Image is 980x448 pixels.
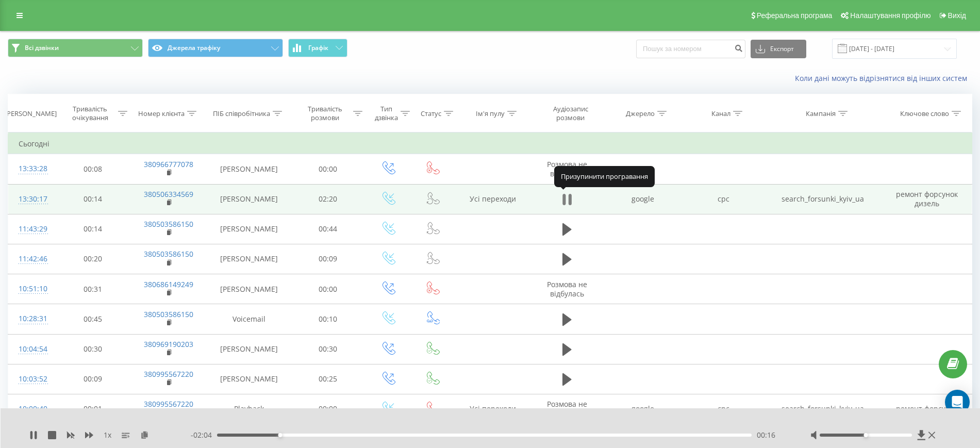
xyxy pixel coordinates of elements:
td: 00:20 [56,244,130,274]
td: Усі переходи [454,184,531,214]
button: Експорт [751,40,806,58]
td: 00:25 [291,364,365,394]
span: - 02:04 [191,430,217,440]
button: Графік [288,39,347,57]
div: 10:03:52 [19,369,45,389]
td: [PERSON_NAME] [207,214,291,244]
input: Пошук за номером [636,40,745,58]
span: Розмова не відбулась [547,399,587,418]
td: google [603,184,683,214]
div: Джерело [626,109,655,118]
td: 00:45 [56,304,130,334]
div: 10:51:10 [19,279,45,299]
td: google [603,394,683,424]
a: 380503586150 [144,219,193,229]
span: Вихід [948,11,966,20]
div: Номер клієнта [138,109,185,118]
div: Ім'я пулу [476,109,505,118]
div: Кампанія [806,109,836,118]
td: [PERSON_NAME] [207,244,291,274]
td: 00:01 [56,394,130,424]
td: ремонт форсунок дизель [883,184,972,214]
a: Коли дані можуть відрізнятися вiд інших систем [795,73,972,83]
span: Розмова не відбулась [547,159,587,178]
div: 10:00:40 [19,399,45,419]
a: 380966777078 [144,159,193,169]
td: 00:00 [291,154,365,184]
td: 00:30 [291,334,365,364]
div: Тип дзвінка [374,105,398,122]
a: 380503586150 [144,249,193,259]
span: Реферальна програма [757,11,833,20]
td: 00:30 [56,334,130,364]
div: Тривалість розмови [300,105,351,122]
div: 11:43:29 [19,219,45,239]
td: [PERSON_NAME] [207,274,291,304]
button: Джерела трафіку [148,39,283,57]
span: 1 x [104,430,111,440]
div: [PERSON_NAME] [5,109,57,118]
button: Всі дзвінки [8,39,143,57]
td: 00:08 [56,154,130,184]
div: 13:33:28 [19,159,45,179]
td: Усі переходи [454,394,531,424]
td: search_forsunki_kyiv_ua [763,394,883,424]
div: Ключове слово [900,109,949,118]
div: Accessibility label [278,433,282,437]
div: 10:04:54 [19,339,45,359]
a: 380995567220 [144,369,193,379]
span: Налаштування профілю [850,11,931,20]
td: 00:14 [56,184,130,214]
td: [PERSON_NAME] [207,154,291,184]
td: 00:00 [291,274,365,304]
div: Accessibility label [864,433,868,437]
td: 00:14 [56,214,130,244]
td: 00:44 [291,214,365,244]
span: Всі дзвінки [25,44,59,52]
a: 380503586150 [144,309,193,319]
td: 00:00 [291,394,365,424]
td: Voicemail [207,304,291,334]
td: 00:31 [56,274,130,304]
div: Open Intercom Messenger [945,390,970,414]
td: cpc [683,394,763,424]
td: cpc [683,184,763,214]
td: ремонт форсунок [883,394,972,424]
td: 00:10 [291,304,365,334]
span: 00:16 [757,430,775,440]
td: Сьогодні [8,134,972,154]
span: Графік [308,44,328,52]
td: 00:09 [56,364,130,394]
a: 380506334569 [144,189,193,199]
td: Playback [207,394,291,424]
td: [PERSON_NAME] [207,184,291,214]
div: Тривалість очікування [65,105,115,122]
a: 380995567220 [144,399,193,409]
td: 00:09 [291,244,365,274]
td: 02:20 [291,184,365,214]
div: ПІБ співробітника [213,109,270,118]
a: 380686149249 [144,279,193,289]
td: [PERSON_NAME] [207,364,291,394]
td: [PERSON_NAME] [207,334,291,364]
div: 10:28:31 [19,309,45,329]
div: 11:42:46 [19,249,45,269]
span: Розмова не відбулась [547,279,587,298]
td: search_forsunki_kyiv_ua [763,184,883,214]
div: Статус [421,109,441,118]
a: 380969190203 [144,339,193,349]
div: Аудіозапис розмови [541,105,601,122]
div: 13:30:17 [19,189,45,209]
div: Канал [711,109,730,118]
div: Призупинити програвання [554,166,655,187]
